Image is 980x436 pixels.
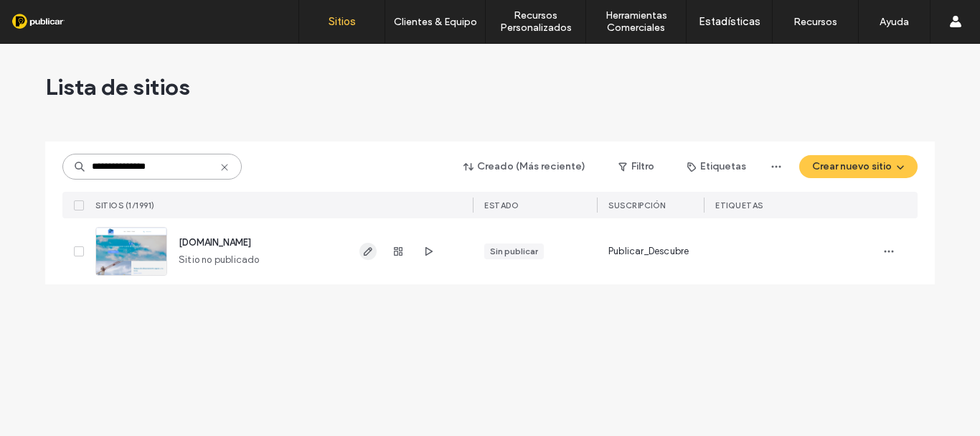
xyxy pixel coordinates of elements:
span: Ayuda [31,10,70,23]
button: Crear nuevo sitio [799,155,918,178]
label: Recursos [793,16,837,28]
span: ETIQUETAS [715,200,763,210]
label: Clientes & Equipo [394,16,477,28]
label: Recursos Personalizados [486,9,585,34]
span: Lista de sitios [45,73,190,101]
span: ESTADO [484,200,519,210]
span: Sitio no publicado [179,253,260,267]
label: Sitios [329,15,356,28]
label: Ayuda [880,16,909,28]
span: Suscripción [608,200,666,210]
label: Herramientas Comerciales [586,9,686,34]
span: API [721,245,735,258]
label: Estadísticas [699,15,760,28]
button: Filtro [604,155,669,178]
button: Etiquetas [674,155,759,178]
span: SITIOS (1/1991) [95,200,155,210]
a: [DOMAIN_NAME] [179,237,251,248]
div: Sin publicar [490,245,538,258]
button: Creado (Más reciente) [451,155,598,178]
span: Publicar_Descubre [608,244,689,259]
